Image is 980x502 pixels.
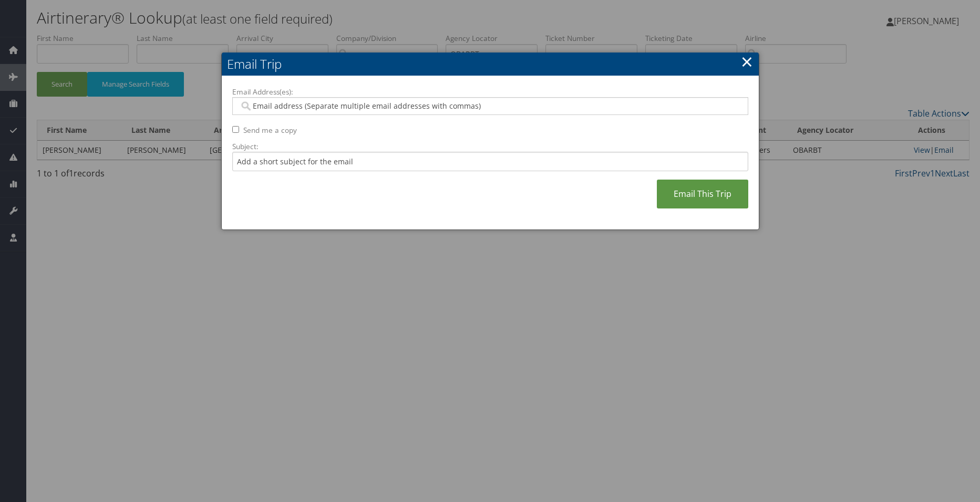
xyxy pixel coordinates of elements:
input: Email address (Separate multiple email addresses with commas) [239,101,741,111]
label: Email Address(es): [232,87,748,97]
a: × [741,51,753,72]
label: Subject: [232,141,748,152]
h2: Email Trip [222,53,759,76]
label: Send me a copy [243,125,297,135]
input: Add a short subject for the email [232,152,748,171]
a: Email This Trip [657,180,748,208]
